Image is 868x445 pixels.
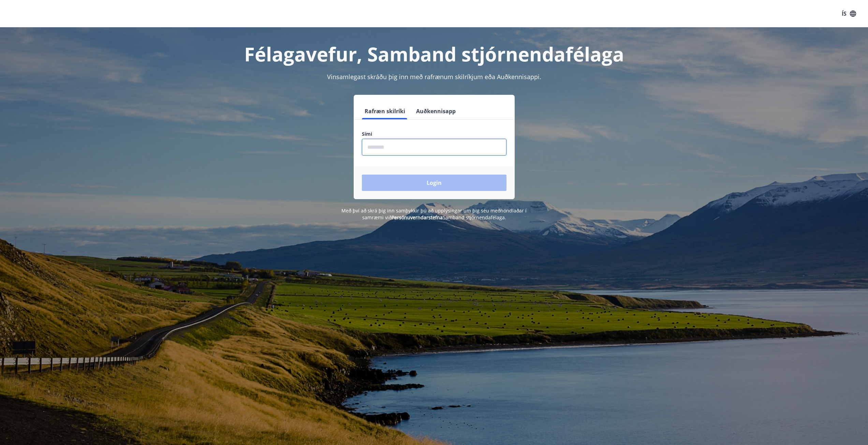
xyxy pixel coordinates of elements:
[341,207,527,221] span: Með því að skrá þig inn samþykkir þú að upplýsingar um þig séu meðhöndlaðar í samræmi við Samband...
[327,73,541,81] span: Vinsamlegast skráðu þig inn með rafrænum skilríkjum eða Auðkennisappi.
[362,103,408,119] button: Rafræn skilríki
[197,41,672,67] h1: Félagavefur, Samband stjórnendafélaga
[392,214,443,221] a: Persónuverndarstefna
[413,103,458,119] button: Auðkennisapp
[362,131,506,137] label: Sími
[838,8,860,20] button: ÍS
